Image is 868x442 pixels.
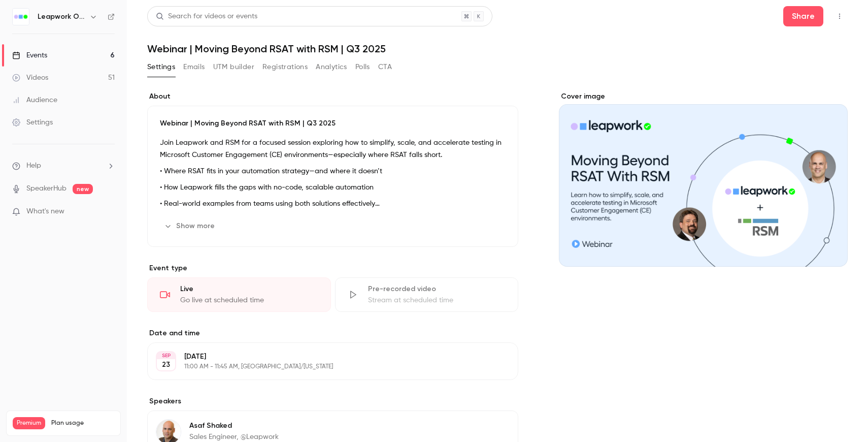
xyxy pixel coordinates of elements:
iframe: Noticeable Trigger [103,207,115,216]
span: What's new [26,206,64,217]
div: Events [12,50,47,60]
p: Webinar | Moving Beyond RSAT with RSM | Q3 2025 [160,118,506,129]
label: About [147,91,518,102]
h6: Leapwork Online Event [38,12,85,22]
p: • Real-world examples from teams using both solutions effectively [160,198,506,210]
img: Leapwork Online Event [13,9,29,25]
button: Polls [355,59,370,75]
p: • Where RSAT fits in your automation strategy—and where it doesn’t [160,165,506,177]
button: Show more [160,218,221,234]
div: Search for videos or events [156,11,257,22]
div: Stream at scheduled time [368,295,506,305]
button: UTM builder [213,59,254,75]
div: Go live at scheduled time [180,295,318,305]
li: help-dropdown-opener [12,161,115,171]
p: • How Leapwork fills the gaps with no-code, scalable automation [160,181,506,194]
button: Analytics [316,59,347,75]
div: Pre-recorded videoStream at scheduled time [335,277,519,312]
button: Share [783,6,823,26]
section: Cover image [559,91,848,267]
a: SpeakerHub [26,183,66,194]
div: Settings [12,117,53,128]
span: Plan usage [51,419,114,427]
span: Help [26,161,41,171]
label: Date and time [147,328,518,338]
div: Pre-recorded video [368,284,506,294]
span: Premium [13,417,45,429]
p: 11:00 AM - 11:45 AM, [GEOGRAPHIC_DATA]/[US_STATE] [184,363,464,371]
p: Join Leapwork and RSM for a focused session exploring how to simplify, scale, and accelerate test... [160,137,506,161]
p: Asaf Shaked [189,421,279,431]
div: Audience [12,95,57,105]
div: Live [180,284,318,294]
div: LiveGo live at scheduled time [147,277,331,312]
label: Cover image [559,91,848,102]
span: new [73,184,93,194]
div: SEP [157,352,175,359]
p: Event type [147,263,518,273]
label: Speakers [147,396,518,406]
p: Sales Engineer, @Leapwork [189,432,279,442]
p: 23 [162,360,170,370]
button: Emails [183,59,205,75]
h1: Webinar | Moving Beyond RSAT with RSM | Q3 2025 [147,43,848,55]
p: [DATE] [184,352,464,362]
button: Settings [147,59,175,75]
button: Registrations [262,59,308,75]
div: Videos [12,73,48,83]
button: CTA [378,59,392,75]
